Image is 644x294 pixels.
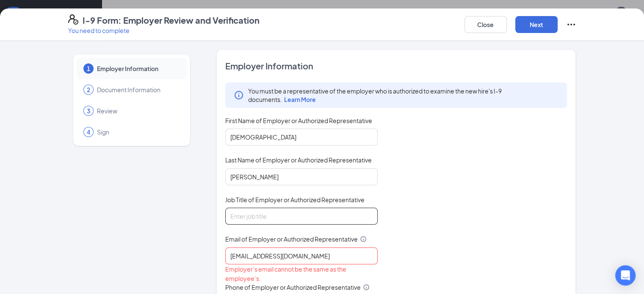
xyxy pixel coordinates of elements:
input: Enter your first name [225,129,378,146]
span: Employer Information [225,60,567,72]
span: 4 [87,128,90,136]
button: Close [464,16,507,33]
input: Enter job title [225,208,378,225]
span: Job Title of Employer or Authorized Representative [225,195,365,204]
span: Email of Employer or Authorized Representative [225,235,358,243]
button: Next [515,16,558,33]
span: Learn More [284,96,316,103]
svg: Info [363,284,370,291]
a: Learn More [282,96,316,103]
svg: Info [360,236,367,242]
input: Enter your email address [225,247,378,264]
span: Sign [97,128,178,136]
span: 2 [87,85,90,94]
span: 1 [87,64,90,73]
span: 3 [87,107,90,115]
span: Review [97,107,178,115]
p: You need to complete [68,26,260,35]
span: Document Information [97,85,178,94]
input: Enter your last name [225,168,378,185]
svg: Ellipses [566,19,576,30]
span: Phone of Employer or Authorized Representative [225,283,361,291]
svg: FormI9EVerifyIcon [68,14,78,25]
svg: Info [234,90,244,100]
span: Employer Information [97,64,178,73]
span: First Name of Employer or Authorized Representative [225,116,372,125]
h4: I-9 Form: Employer Review and Verification [83,14,260,26]
span: Last Name of Employer or Authorized Representative [225,156,372,164]
div: Open Intercom Messenger [615,265,636,286]
span: You must be a representative of the employer who is authorized to examine the new hire's I-9 docu... [248,87,559,104]
div: Employer’s email cannot be the same as the employee’s. [225,264,378,283]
